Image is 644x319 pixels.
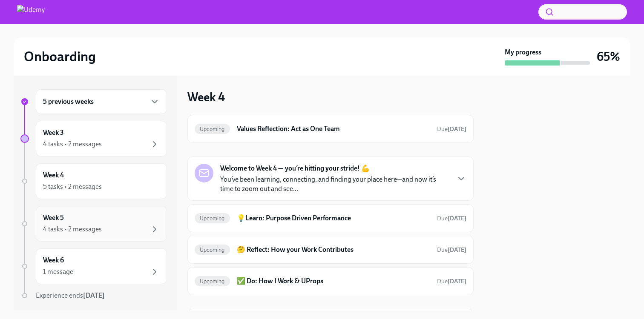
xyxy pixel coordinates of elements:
a: Week 45 tasks • 2 messages [20,163,167,199]
span: Due [437,215,466,222]
h6: Week 3 [43,128,64,137]
a: UpcomingValues Reflection: Act as One TeamDue[DATE] [195,122,466,136]
h6: 5 previous weeks [43,97,94,106]
div: 1 message [43,267,73,276]
div: 4 tasks • 2 messages [43,225,102,234]
h2: Onboarding [24,48,96,65]
strong: [DATE] [448,278,466,285]
span: Upcoming [195,247,230,253]
h6: Values Reflection: Act as One Team [237,124,430,134]
a: Week 34 tasks • 2 messages [20,121,167,157]
h3: Week 4 [187,89,225,105]
strong: [DATE] [83,291,105,299]
a: Upcoming💡Learn: Purpose Driven PerformanceDue[DATE] [195,211,466,225]
div: 5 tasks • 2 messages [43,182,102,191]
h6: 🤔 Reflect: How your Work Contributes [237,245,430,254]
span: September 6th, 2025 10:00 [437,246,466,254]
a: Week 61 message [20,248,167,284]
span: September 6th, 2025 10:00 [437,214,466,222]
span: Upcoming [195,278,230,285]
div: 5 previous weeks [36,89,167,114]
h6: ✅ Do: How I Work & UProps [237,276,430,286]
h6: Week 5 [43,213,64,222]
div: 4 tasks • 2 messages [43,140,102,149]
h3: 65% [597,49,620,64]
span: Due [437,246,466,253]
strong: [DATE] [448,246,466,253]
a: Upcoming✅ Do: How I Work & UPropsDue[DATE] [195,274,466,288]
p: You’ve been learning, connecting, and finding your place here—and now it’s time to zoom out and s... [220,175,449,194]
a: Week 54 tasks • 2 messages [20,206,167,242]
span: Experience ends [36,291,105,299]
span: Due [437,125,466,133]
span: Upcoming [195,215,230,222]
h6: Week 4 [43,171,64,180]
h6: 💡Learn: Purpose Driven Performance [237,214,430,223]
a: Upcoming🤔 Reflect: How your Work ContributesDue[DATE] [195,243,466,256]
span: September 2nd, 2025 10:00 [437,125,466,133]
span: Due [437,278,466,285]
span: Upcoming [195,126,230,132]
h6: Week 6 [43,256,64,265]
img: Udemy [17,5,45,19]
strong: Welcome to Week 4 — you’re hitting your stride! 💪 [220,164,370,173]
span: September 6th, 2025 10:00 [437,277,466,285]
strong: My progress [505,48,541,57]
strong: [DATE] [448,125,466,133]
strong: [DATE] [448,215,466,222]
